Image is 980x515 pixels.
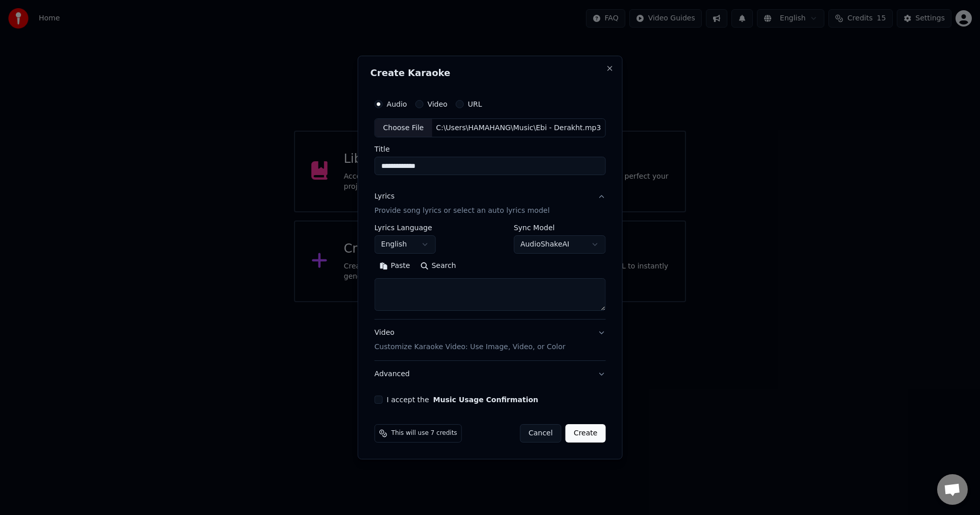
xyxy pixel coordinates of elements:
label: Audio [387,101,407,108]
label: Sync Model [513,225,605,232]
div: LyricsProvide song lyrics or select an auto lyrics model [375,225,606,320]
div: Lyrics [375,192,395,202]
p: Provide song lyrics or select an auto lyrics model [375,206,550,216]
button: Paste [375,258,415,275]
button: VideoCustomize Karaoke Video: Use Image, Video, or Color [375,320,606,361]
p: Customize Karaoke Video: Use Image, Video, or Color [375,342,566,352]
div: Choose File [375,119,432,137]
label: I accept the [387,396,538,403]
div: C:\Users\HAMAHANG\Music\Ebi - Derakht.mp3 [432,123,605,133]
button: Cancel [520,424,561,443]
h2: Create Karaoke [371,68,610,78]
span: This will use 7 credits [391,429,457,437]
label: URL [468,101,482,108]
button: Search [415,258,461,275]
button: I accept the [433,396,538,403]
button: Create [566,424,606,443]
div: Video [375,328,566,353]
label: Video [427,101,447,108]
button: LyricsProvide song lyrics or select an auto lyrics model [375,184,606,225]
label: Lyrics Language [375,225,436,232]
label: Title [375,146,606,153]
button: Advanced [375,361,606,387]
